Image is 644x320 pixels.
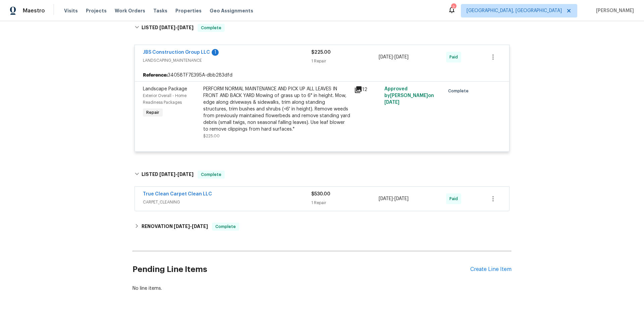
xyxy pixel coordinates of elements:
[143,199,311,205] span: CARPET_CLEANING
[449,195,461,202] span: Paid
[467,7,562,14] span: [GEOGRAPHIC_DATA], [GEOGRAPHIC_DATA]
[384,87,434,105] span: Approved by [PERSON_NAME] on
[448,88,471,94] span: Complete
[384,100,399,105] span: [DATE]
[174,224,190,229] span: [DATE]
[379,196,393,201] span: [DATE]
[470,266,512,273] div: Create Line Item
[159,25,194,30] span: -
[177,172,194,177] span: [DATE]
[143,72,168,79] b: Reference:
[311,199,379,206] div: 1 Repair
[142,171,194,179] h6: LISTED
[213,223,238,230] span: Complete
[198,171,224,178] span: Complete
[593,7,634,14] span: [PERSON_NAME]
[144,109,162,116] span: Repair
[210,7,253,14] span: Geo Assignments
[379,195,409,202] span: -
[198,25,224,31] span: Complete
[311,192,330,196] span: $530.00
[132,285,512,292] div: No line items.
[451,4,456,11] div: 2
[135,69,509,81] div: 34058TF7E395A-dbb283dfd
[142,24,194,32] h6: LISTED
[379,54,409,60] span: -
[159,172,194,177] span: -
[174,224,208,229] span: -
[132,254,470,285] h2: Pending Line Items
[159,172,175,177] span: [DATE]
[142,223,208,231] h6: RENOVATION
[143,192,212,196] a: True Clean Carpet Clean LLC
[379,55,393,59] span: [DATE]
[143,50,210,55] a: JBS Construction Group LLC
[143,87,187,91] span: Landscape Package
[175,7,202,14] span: Properties
[143,94,186,104] span: Exterior Overall - Home Readiness Packages
[132,17,512,39] div: LISTED [DATE]-[DATE]Complete
[192,224,208,229] span: [DATE]
[394,196,409,201] span: [DATE]
[203,86,350,133] div: PERFORM NORMAL MAINTENANCE AND PICK UP ALL LEAVES IN FRONT AND BACK YARD Mowing of grass up to 6"...
[212,49,219,56] div: 1
[115,7,145,14] span: Work Orders
[394,55,409,59] span: [DATE]
[64,7,78,14] span: Visits
[159,25,175,30] span: [DATE]
[153,8,167,13] span: Tasks
[132,219,512,235] div: RENOVATION [DATE]-[DATE]Complete
[203,134,220,138] span: $225.00
[311,58,379,64] div: 1 Repair
[449,54,461,60] span: Paid
[354,86,380,94] div: 12
[86,7,107,14] span: Projects
[132,164,512,185] div: LISTED [DATE]-[DATE]Complete
[177,25,194,30] span: [DATE]
[23,7,45,14] span: Maestro
[143,57,311,64] span: LANDSCAPING_MAINTENANCE
[311,50,331,55] span: $225.00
